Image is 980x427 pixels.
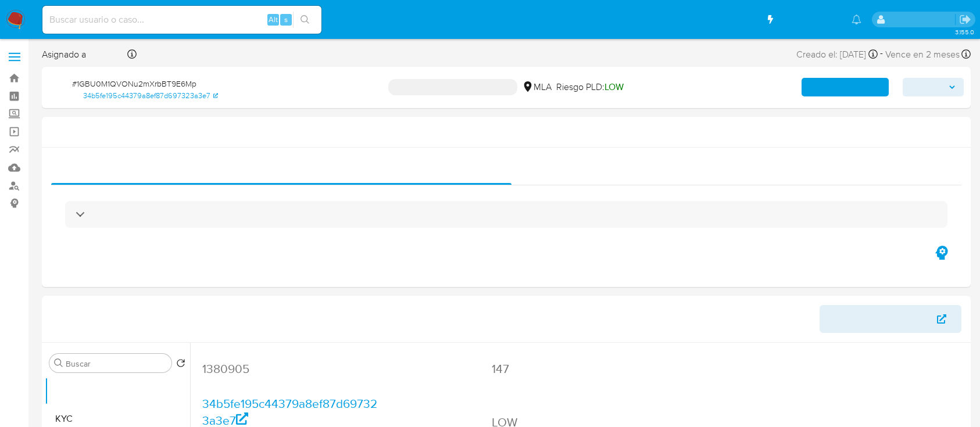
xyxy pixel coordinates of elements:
[852,15,861,24] a: Notificaciones
[492,383,673,396] dt: Usuario
[293,12,317,28] button: search-icon
[65,201,947,228] div: AUTOMATIC (1)
[202,361,384,377] dd: 1380905
[54,358,63,368] button: Buscar
[269,14,278,25] span: Alt
[492,361,673,377] dd: 147
[492,402,673,415] dt: Riesgo PLD
[49,73,72,91] b: PLD
[257,164,305,177] span: Eventos ( 1 )
[202,349,384,361] dt: ID de usuario
[522,81,552,94] div: MLA
[556,81,624,94] span: Riesgo PLD:
[796,46,878,62] div: Creado el: [DATE]
[717,164,756,177] span: Acciones
[176,358,185,371] button: Volver al orden por defecto
[885,48,960,61] span: Vence en 2 meses
[889,14,955,25] p: marielabelen.cragno@mercadolibre.com
[775,13,840,26] span: Accesos rápidos
[802,78,889,96] button: AML Data Collector
[911,78,944,96] span: Acciones
[202,383,384,396] dt: Person ID
[45,377,190,405] button: General
[42,12,321,27] input: Buscar usuario o caso...
[94,208,165,221] h3: AUTOMATIC (1)
[49,91,81,101] b: Person ID
[880,46,883,62] span: -
[492,349,673,361] dt: Puntos
[83,91,218,101] a: 34b5fe195c44379a8ef87d697323a3e7
[903,78,964,96] button: Acciones
[388,79,517,95] p: STANDBY - WAITING RESPONSE
[284,14,288,25] span: s
[86,48,125,61] b: mcragno
[835,305,934,333] span: Ver Mirada por Persona
[51,126,961,138] h1: Información del caso
[51,313,149,325] h1: Información de Usuario
[66,358,167,369] input: Buscar
[959,13,971,26] a: Salir
[605,80,624,94] span: LOW
[72,78,196,89] span: # 1GBU0M1QVONu2mXrbBT9E6Mp
[820,305,961,333] button: Ver Mirada por Persona
[42,48,125,61] span: Asignado a
[810,78,881,96] b: AML Data Collector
